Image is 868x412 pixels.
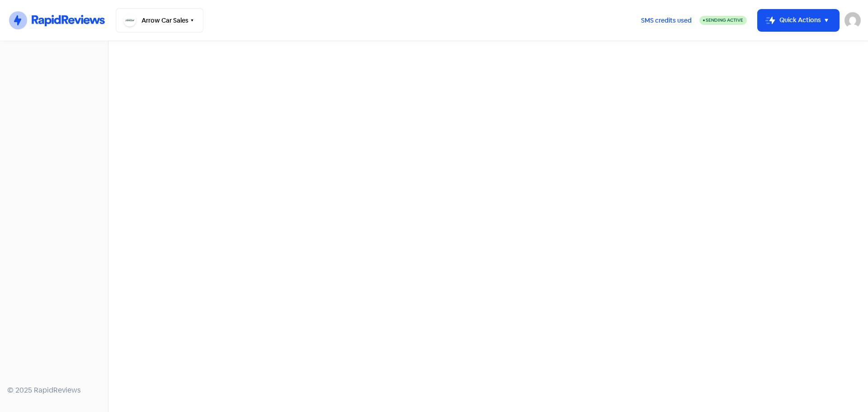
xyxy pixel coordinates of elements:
a: SMS credits used [633,15,699,24]
span: SMS credits used [641,16,692,25]
a: Sending Active [699,15,747,26]
button: Quick Actions [758,9,839,31]
div: © 2025 RapidReviews [7,385,101,396]
button: Arrow Car Sales [116,8,203,33]
span: Sending Active [706,17,743,23]
img: User [844,12,861,28]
